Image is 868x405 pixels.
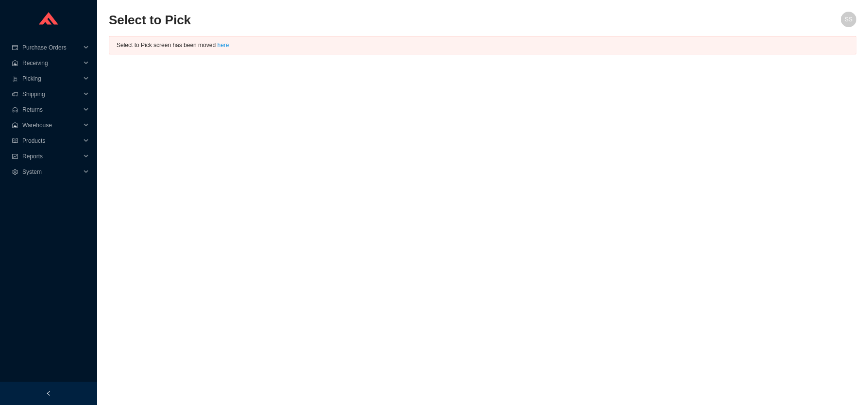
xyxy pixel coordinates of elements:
[12,138,18,144] span: read
[12,107,18,113] span: customer-service
[22,86,81,102] span: Shipping
[109,12,669,29] h2: Select to Pick
[12,169,18,175] span: setting
[22,149,81,164] span: Reports
[22,164,81,180] span: System
[22,71,81,86] span: Picking
[217,42,229,49] a: here
[22,55,81,71] span: Receiving
[117,40,849,50] div: Select to Pick screen has been moved
[22,118,81,133] span: Warehouse
[22,102,81,118] span: Returns
[22,133,81,149] span: Products
[12,45,18,51] span: credit-card
[12,153,18,159] span: fund
[845,12,852,27] span: SS
[22,40,81,55] span: Purchase Orders
[46,390,51,396] span: left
